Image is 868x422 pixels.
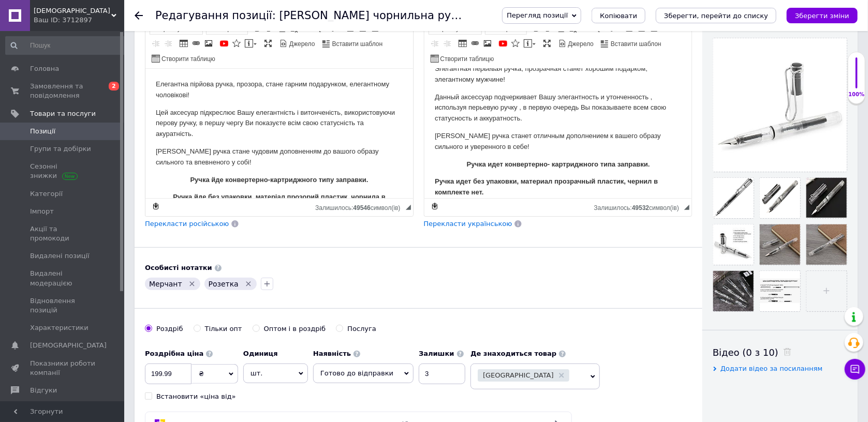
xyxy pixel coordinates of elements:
span: Відео (0 з 10) [713,347,778,358]
div: Оптом і в роздріб [264,324,326,334]
a: Створити таблицю [150,53,217,64]
span: [DEMOGRAPHIC_DATA] [30,341,107,350]
a: Джерело [557,38,596,49]
a: Джерело [278,38,317,49]
a: Таблиця [178,38,189,49]
p: [PERSON_NAME] ручка станет отличным дополнением к вашего образу сильного и уверенного в себе! [10,62,257,84]
a: Зменшити відступ [150,38,161,49]
span: 49546 [353,204,370,212]
a: Вставити іконку [510,38,521,49]
b: Наявність [313,350,351,357]
div: Повернутися назад [135,11,143,20]
a: Зробити резервну копію зараз [150,201,161,212]
div: Роздріб [156,324,183,334]
span: Джерело [288,40,315,49]
span: Групи та добірки [30,144,91,154]
div: Ваш ID: 3712897 [34,16,124,25]
span: Сезонні знижки [30,162,96,180]
span: Копіювати [600,12,637,20]
a: Максимізувати [262,38,274,49]
a: Вставити шаблон [599,38,663,49]
span: Потягніть для зміни розмірів [406,205,411,210]
span: Перекласти російською [145,220,229,228]
b: Особисті нотатки [145,264,212,272]
a: Зробити резервну копію зараз [429,201,440,212]
b: Де знаходиться товар [470,350,556,357]
a: Вставити повідомлення [243,38,258,49]
h1: Редагування позиції: Перова чорнильна ручка, колір прозорий [155,9,565,22]
a: Збільшити відступ [442,38,453,49]
a: Вставити/Редагувати посилання (Ctrl+L) [190,38,202,49]
input: 0 [145,364,192,384]
p: Цей аксесуар підкреслює Вашу елегантність і витонченість, використовуючи перову ручку, в першу че... [10,39,257,71]
span: Вставити шаблон [331,40,383,49]
p: Елегантна пірйова ручка, прозора, стане гарним подарунком, елегантному чоловікові! [10,10,257,32]
span: шт. [243,364,308,383]
a: Зображення [203,38,214,49]
svg: Видалити мітку [188,280,196,288]
span: Перекласти українською [424,220,512,228]
input: - [419,364,465,384]
i: Зберегти зміни [795,12,849,20]
span: Джерело [567,40,594,49]
a: Вставити/Редагувати посилання (Ctrl+L) [469,38,481,49]
iframe: Редактор, D9065E0F-FB02-489C-B47B-A874D9C935D9 [424,69,692,198]
strong: Ручка идет конвертерно- картриджного типа заправки. [42,92,226,99]
a: Збільшити відступ [163,38,174,49]
span: Товари та послуги [30,109,96,118]
span: Показники роботи компанії [30,359,96,378]
a: Додати відео з YouTube [497,38,509,49]
a: Максимізувати [541,38,553,49]
a: Вставити іконку [231,38,242,49]
span: Відновлення позицій [30,296,96,315]
div: 100% Якість заповнення [848,52,865,104]
div: Встановити «ціна від» [156,392,236,401]
span: Відгуки [30,386,57,395]
p: [PERSON_NAME] ручка стане чудовим доповненням до вашого образу сильного та впевненого у собі! [10,78,257,99]
strong: Ручка йде конвертерно-картриджного типу заправки. [45,107,223,115]
body: Редактор, 82C626A1-4957-44FB-91E3-27347D985EF6 [10,10,257,145]
span: EvsE [34,6,111,16]
button: Чат з покупцем [845,359,865,380]
span: Позиції [30,127,55,136]
div: Тільки опт [205,324,242,334]
span: [GEOGRAPHIC_DATA] [483,372,554,379]
strong: Ручка йде без упаковки, матеріал прозорий пластик, чорнила в комплекті немає. [27,124,240,143]
b: Роздрібна ціна [145,350,203,357]
span: Створити таблицю [160,55,215,64]
span: Характеристики [30,323,89,333]
span: Імпорт [30,207,54,216]
span: Потягніть для зміни розмірів [684,205,689,210]
div: 100% [848,91,865,98]
a: Вставити шаблон [321,38,385,49]
strong: Ручка идет без упаковки, материал прозрачный пластик, чернил в комплекте нет. [10,109,233,127]
span: Головна [30,64,59,73]
span: 2 [109,82,119,91]
b: Залишки [419,350,454,357]
span: Акції та промокоди [30,224,96,243]
button: Зберегти, перейти до списку [656,8,776,23]
a: Зображення [482,38,493,49]
button: Копіювати [592,8,645,23]
svg: Видалити мітку [244,280,253,288]
span: Готово до відправки [320,369,393,377]
span: Створити таблицю [439,55,494,64]
span: Вставити шаблон [609,40,661,49]
span: Замовлення та повідомлення [30,82,96,100]
a: Вставити повідомлення [522,38,537,49]
span: Видалені позиції [30,251,90,261]
div: Кiлькiсть символiв [315,202,405,212]
span: Розетка [209,280,239,288]
span: ₴ [199,370,204,378]
a: Додати відео з YouTube [218,38,230,49]
input: Пошук [5,36,129,55]
b: Одиниця [243,350,278,357]
a: Зменшити відступ [429,38,440,49]
div: Послуга [347,324,376,334]
i: Зберегти, перейти до списку [664,12,768,20]
span: Мерчант [149,280,182,288]
a: Створити таблицю [429,53,496,64]
button: Зберегти зміни [787,8,858,23]
span: 49532 [632,204,649,212]
span: Категорії [30,189,63,199]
